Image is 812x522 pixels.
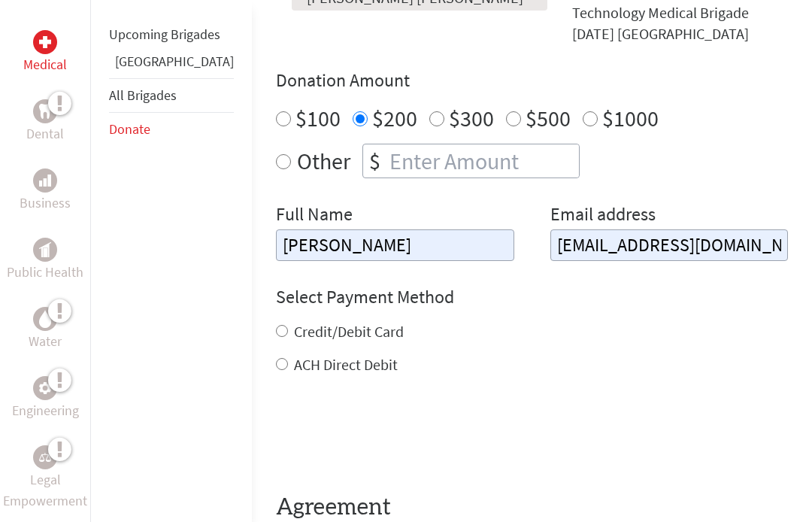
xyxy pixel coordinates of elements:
[29,331,62,352] p: Water
[602,105,659,133] label: $1000
[26,99,64,144] a: DentalDental
[109,113,234,146] li: Donate
[23,30,67,75] a: MedicalMedical
[276,230,514,262] input: Enter Full Name
[39,175,51,187] img: Business
[276,406,504,465] iframe: reCAPTCHA
[109,18,234,51] li: Upcoming Brigades
[33,30,57,54] div: Medical
[276,286,788,310] h4: Select Payment Method
[7,238,83,283] a: Public HealthPublic Health
[7,262,83,283] p: Public Health
[386,145,579,178] input: Enter Amount
[3,445,87,511] a: Legal EmpowermentLegal Empowerment
[39,453,51,462] img: Legal Empowerment
[297,144,350,179] label: Other
[12,376,79,421] a: EngineeringEngineering
[39,382,51,394] img: Engineering
[29,307,62,352] a: WaterWater
[295,105,341,133] label: $100
[26,123,64,144] p: Dental
[550,230,789,262] input: Your Email
[372,105,417,133] label: $200
[363,145,386,178] div: $
[33,238,57,262] div: Public Health
[20,193,71,214] p: Business
[39,242,51,257] img: Public Health
[550,203,656,230] label: Email address
[20,168,71,214] a: BusinessBusiness
[33,445,57,469] div: Legal Empowerment
[33,99,57,123] div: Dental
[526,105,571,133] label: $500
[12,400,79,421] p: Engineering
[39,36,51,48] img: Medical
[449,105,494,133] label: $300
[109,26,220,43] a: Upcoming Brigades
[109,78,234,113] li: All Brigades
[276,203,353,230] label: Full Name
[109,120,150,138] a: Donate
[109,51,234,78] li: Guatemala
[294,323,404,341] label: Credit/Debit Card
[3,469,87,511] p: Legal Empowerment
[39,310,51,327] img: Water
[39,104,51,118] img: Dental
[276,495,788,522] h4: Agreement
[33,307,57,331] div: Water
[109,86,177,104] a: All Brigades
[23,54,67,75] p: Medical
[294,356,398,375] label: ACH Direct Debit
[276,69,788,93] h4: Donation Amount
[33,168,57,193] div: Business
[115,53,234,70] a: [GEOGRAPHIC_DATA]
[33,376,57,400] div: Engineering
